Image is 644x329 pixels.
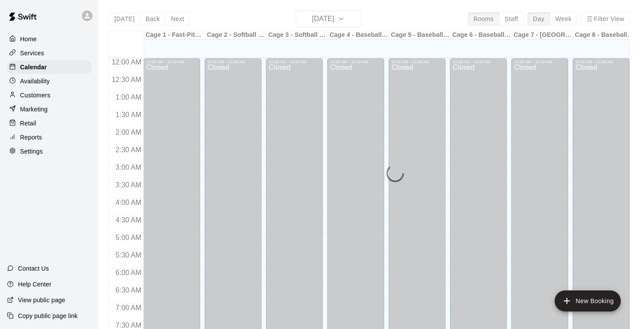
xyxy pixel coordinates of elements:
div: Cage 3 - Softball Slo-pitch Iron [PERSON_NAME] & Baseball Pitching Machine [267,31,328,39]
p: Calendar [20,63,47,72]
span: 4:30 AM [113,216,144,224]
p: Contact Us [18,264,49,273]
p: Retail [20,119,36,128]
p: Marketing [20,105,48,114]
span: 7:30 AM [113,322,144,329]
span: 1:30 AM [113,111,144,118]
span: 6:30 AM [113,286,144,294]
p: Help Center [18,280,51,289]
span: 4:00 AM [113,199,144,206]
span: 6:00 AM [113,269,144,276]
a: Reports [7,131,92,144]
a: Customers [7,89,92,102]
div: 12:00 AM – 11:00 AM [514,60,566,64]
a: Availability [7,75,92,88]
a: Services [7,46,92,60]
a: Retail [7,117,92,130]
div: Cage 5 - Baseball Pitching Machine [389,31,451,39]
button: add [555,290,621,311]
div: 12:00 AM – 11:00 AM [391,60,443,64]
div: 12:00 AM – 11:00 AM [575,60,627,64]
p: Copy public page link [18,311,78,320]
div: Cage 1 - Fast-Pitch Machine and Automatic Baseball Hack Attack Pitching Machine [144,31,205,39]
a: Calendar [7,61,92,74]
div: Cage 4 - Baseball Pitching Machine [328,31,389,39]
span: 7:00 AM [113,304,144,311]
span: 3:30 AM [113,181,144,189]
p: Availability [20,77,50,86]
span: 1:00 AM [113,93,144,101]
div: 12:00 AM – 11:00 AM [330,60,382,64]
div: Cage 2 - Softball Slo-pitch Iron [PERSON_NAME] & Hack Attack Baseball Pitching Machine [205,31,267,39]
a: Marketing [7,103,92,116]
span: 2:30 AM [113,146,144,154]
div: 12:00 AM – 11:00 AM [146,60,198,64]
span: 3:00 AM [113,164,144,171]
div: 12:00 AM – 11:00 AM [453,60,504,64]
div: Cage 6 - Baseball Pitching Machine [451,31,512,39]
p: View public page [18,296,65,304]
p: Settings [20,147,43,156]
div: 12:00 AM – 11:00 AM [207,60,259,64]
div: 12:00 AM – 11:00 AM [269,60,320,64]
a: Settings [7,145,92,158]
p: Home [20,35,37,43]
p: Services [20,49,44,57]
span: 12:30 AM [110,76,144,83]
span: 5:30 AM [113,251,144,259]
p: Customers [20,91,50,100]
div: Cage 8 - Baseball Pitching Machine [573,31,635,39]
div: Cage 7 - [GEOGRAPHIC_DATA] [512,31,573,39]
span: 2:00 AM [113,129,144,136]
span: 12:00 AM [110,58,144,66]
span: 5:00 AM [113,234,144,241]
p: Reports [20,133,42,142]
a: Home [7,32,92,46]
